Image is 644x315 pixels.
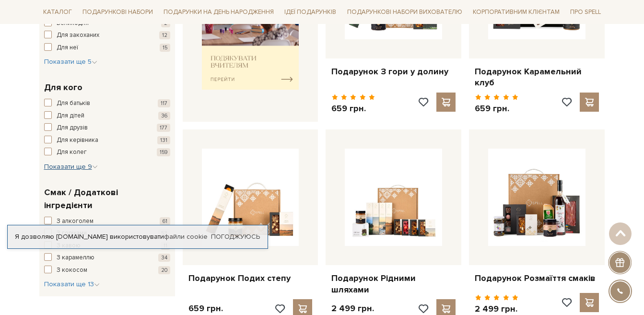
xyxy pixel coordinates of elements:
span: 12 [159,31,170,39]
span: Для колег [57,148,87,157]
span: 2 [161,19,170,27]
button: З кокосом 20 [44,266,170,275]
span: Смак / Додаткові інгредієнти [44,186,168,212]
a: Подарунок Рідними шляхами [331,273,456,295]
span: З алкоголем [57,217,94,226]
span: Для закоханих [57,31,99,40]
a: Подарункові набори вихователю [343,4,466,20]
span: 177 [157,124,170,132]
button: Для батьків 117 [44,99,170,108]
button: Показати ще 9 [44,162,98,172]
span: З кокосом [57,266,87,275]
span: Для батьків [57,99,90,108]
button: Для колег 159 [44,148,170,157]
span: 36 [158,112,170,120]
p: 659 грн. [475,103,518,114]
a: Каталог [39,5,76,20]
span: Показати ще 9 [44,163,98,171]
button: Для дітей 36 [44,111,170,121]
p: 659 грн. [331,103,375,114]
a: Ідеї подарунків [281,5,340,20]
a: Подарунки на День народження [160,5,278,20]
a: Подарункові набори [79,5,157,20]
a: Погоджуюсь [211,233,260,241]
span: Для керівника [57,136,98,145]
span: Для дітей [57,111,84,121]
button: Для друзів 177 [44,123,170,133]
span: 34 [158,254,170,262]
span: Для друзів [57,123,88,133]
a: Про Spell [566,5,605,20]
span: 159 [157,148,170,156]
a: Подарунок Розмаїття смаків [475,273,599,284]
p: 659 грн. [188,303,223,314]
a: Подарунок Карамельний клуб [475,66,599,89]
button: Для керівника 131 [44,136,170,145]
span: Показати ще 5 [44,58,97,66]
button: Показати ще 5 [44,57,97,67]
button: Для неї 15 [44,43,170,53]
div: Я дозволяю [DOMAIN_NAME] використовувати [8,233,268,241]
span: 117 [158,99,170,107]
a: Подарунок З гори у долину [331,66,456,77]
span: 11 [161,242,170,250]
a: Подарунок Подих степу [188,273,313,284]
span: 20 [158,266,170,274]
span: З карамеллю [57,253,94,263]
p: 2 499 грн. [475,303,518,315]
a: Корпоративним клієнтам [469,4,563,20]
button: З алкоголем 61 [44,217,170,226]
span: 131 [157,136,170,144]
p: 2 499 грн. [331,303,374,314]
button: З карамеллю 34 [44,253,170,263]
span: 15 [160,44,170,52]
span: Показати ще 13 [44,280,100,288]
span: Для неї [57,43,78,53]
span: 61 [160,217,170,225]
button: Для закоханих 12 [44,31,170,40]
button: Показати ще 13 [44,280,100,289]
span: Для кого [44,81,82,94]
a: файли cookie [164,233,208,241]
